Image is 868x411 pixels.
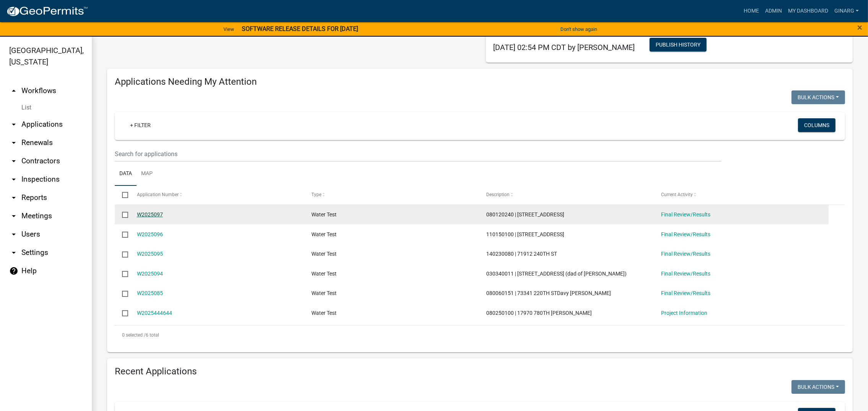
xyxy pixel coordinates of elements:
i: arrow_drop_down [9,211,18,221]
a: W2025085 [137,290,163,296]
a: Project Information [661,310,707,316]
button: Bulk Actions [791,90,845,104]
span: Water Test [311,290,337,296]
a: Data [115,162,137,186]
a: W2025094 [137,271,163,277]
h4: Applications Needing My Attention [115,76,845,87]
i: arrow_drop_up [9,86,18,95]
a: Final Review/Results [661,251,710,257]
span: × [857,22,862,33]
button: Publish History [650,38,707,52]
a: Home [741,4,762,18]
a: Admin [762,4,785,18]
datatable-header-cell: Application Number [129,186,304,204]
i: help [9,266,18,276]
datatable-header-cell: Current Activity [654,186,829,204]
button: Close [857,23,862,32]
a: Map [137,162,157,186]
button: Don't show again [557,23,600,35]
span: Current Activity [661,192,693,197]
strong: SOFTWARE RELEASE DETAILS FOR [DATE] [242,25,358,32]
datatable-header-cell: Type [304,186,479,204]
span: 110150100 | 88308 258TH ST [486,231,564,237]
span: 080250100 | 17970 780TH AVEAnna Rahn [486,310,592,316]
h4: Recent Applications [115,366,845,377]
button: Columns [798,118,835,132]
i: arrow_drop_down [9,175,18,184]
span: Type [311,192,321,197]
i: arrow_drop_down [9,248,18,257]
a: Final Review/Results [661,211,710,218]
span: Application Number [137,192,179,197]
div: 6 total [115,326,845,345]
i: arrow_drop_down [9,120,18,129]
button: Bulk Actions [791,380,845,394]
span: Water Test [311,211,337,218]
a: + Filter [124,118,157,132]
i: arrow_drop_down [9,230,18,239]
a: W2025095 [137,251,163,257]
span: 0 selected / [122,332,146,338]
input: Search for applications [115,146,721,162]
a: Final Review/Results [661,290,710,296]
a: W2025444644 [137,310,172,316]
span: Water Test [311,251,337,257]
a: W2025096 [137,231,163,237]
span: Water Test [311,231,337,237]
a: View [220,23,237,35]
span: Water Test [311,310,337,316]
a: W2025097 [137,211,163,218]
a: Final Review/Results [661,231,710,237]
wm-modal-confirm: Workflow Publish History [650,42,707,48]
datatable-header-cell: Select [115,186,129,204]
span: 140230080 | 71912 240TH ST [486,251,557,257]
a: My Dashboard [785,4,831,18]
a: Final Review/Results [661,271,710,277]
i: arrow_drop_down [9,156,18,166]
span: 080060151 | 73341 220TH STDavy Villarreal [486,290,611,296]
span: [DATE] 02:54 PM CDT by [PERSON_NAME] [493,43,635,52]
a: ginarg [831,4,862,18]
span: 080120240 | 20044 780TH AVE [486,211,564,218]
span: 030340011 | 10618 760TH AVEDennis (dad of kathy) [486,271,627,277]
datatable-header-cell: Description [479,186,654,204]
span: Water Test [311,271,337,277]
i: arrow_drop_down [9,138,18,147]
i: arrow_drop_down [9,193,18,202]
span: Description [486,192,510,197]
